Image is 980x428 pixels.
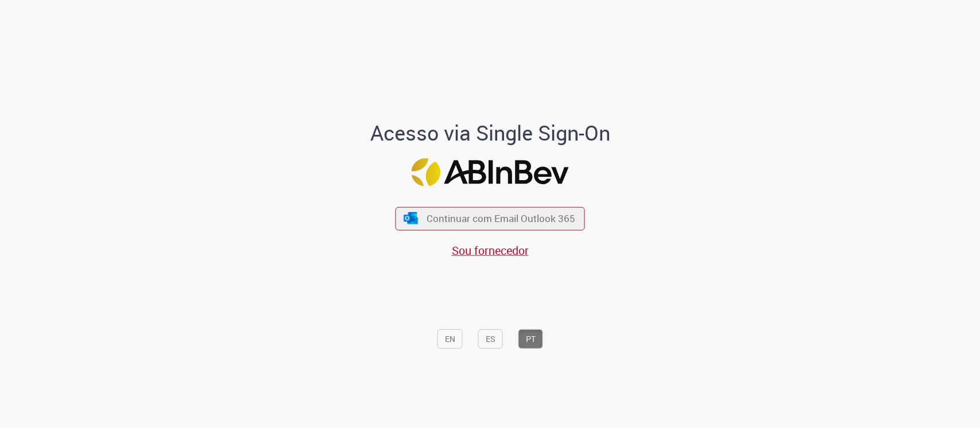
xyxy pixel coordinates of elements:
[518,329,543,348] button: PT
[412,158,569,186] img: Logo ABInBev
[452,242,529,258] a: Sou fornecedor
[478,329,503,348] button: ES
[331,122,649,145] h1: Acesso via Single Sign-On
[437,329,463,348] button: EN
[427,212,575,225] span: Continuar com Email Outlook 365
[402,212,419,224] img: ícone Azure/Microsoft 360
[396,207,585,230] button: ícone Azure/Microsoft 360 Continuar com Email Outlook 365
